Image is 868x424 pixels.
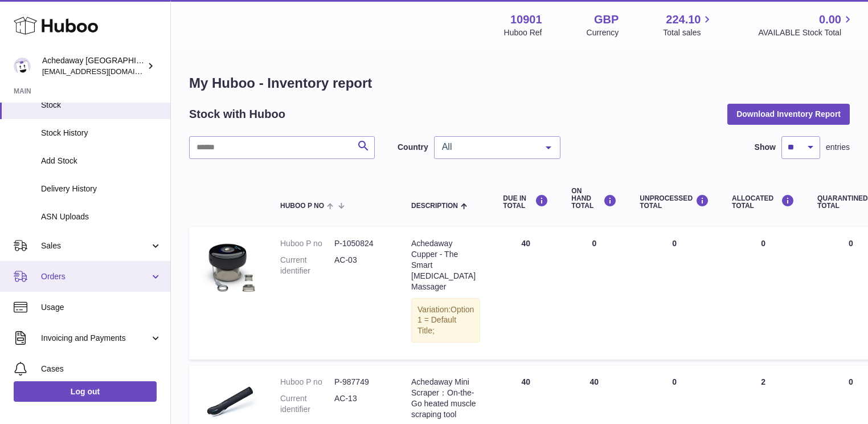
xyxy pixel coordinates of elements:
[663,27,714,38] span: Total sales
[826,142,850,153] span: entries
[41,302,162,313] span: Usage
[334,255,388,276] dd: AC-03
[560,227,628,360] td: 0
[849,239,853,248] span: 0
[758,27,854,38] span: AVAILABLE Stock Total
[503,194,548,210] div: DUE IN TOTAL
[14,381,157,402] a: Log out
[41,184,162,194] span: Delivery History
[411,377,480,420] div: Achedaway Mini Scraper：On-the-Go heated muscle scraping tool
[280,377,334,388] dt: Huboo P no
[334,238,388,249] dd: P-1050824
[492,227,560,360] td: 40
[758,12,854,38] a: 0.00 AVAILABLE Stock Total
[720,227,806,360] td: 0
[666,12,701,27] span: 224.10
[411,298,480,343] div: Variation:
[14,58,31,75] img: admin@newpb.co.uk
[849,377,853,386] span: 0
[41,240,150,251] span: Sales
[398,142,428,153] label: Country
[41,128,162,138] span: Stock History
[594,12,619,27] strong: GBP
[189,74,850,92] h1: My Huboo - Inventory report
[41,100,162,111] span: Stock
[571,187,617,210] div: ON HAND Total
[334,393,388,415] dd: AC-13
[587,27,619,38] div: Currency
[280,255,334,276] dt: Current identifier
[280,393,334,415] dt: Current identifier
[727,104,850,124] button: Download Inventory Report
[41,156,162,166] span: Add Stock
[417,305,474,336] span: Option 1 = Default Title;
[411,202,458,210] span: Description
[200,238,257,295] img: product image
[732,194,795,210] div: ALLOCATED Total
[334,377,388,388] dd: P-987749
[411,238,480,292] div: Achedaway Cupper - The Smart [MEDICAL_DATA] Massager
[280,238,334,249] dt: Huboo P no
[819,12,841,27] span: 0.00
[42,55,145,77] div: Achedaway [GEOGRAPHIC_DATA]
[41,211,162,222] span: ASN Uploads
[41,364,162,374] span: Cases
[663,12,714,38] a: 224.10 Total sales
[439,141,537,153] span: All
[42,67,167,76] span: [EMAIL_ADDRESS][DOMAIN_NAME]
[280,202,324,210] span: Huboo P no
[628,227,720,360] td: 0
[41,271,150,282] span: Orders
[640,194,709,210] div: UNPROCESSED Total
[504,27,542,38] div: Huboo Ref
[189,107,285,122] h2: Stock with Huboo
[510,12,542,27] strong: 10901
[41,333,150,344] span: Invoicing and Payments
[755,142,776,153] label: Show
